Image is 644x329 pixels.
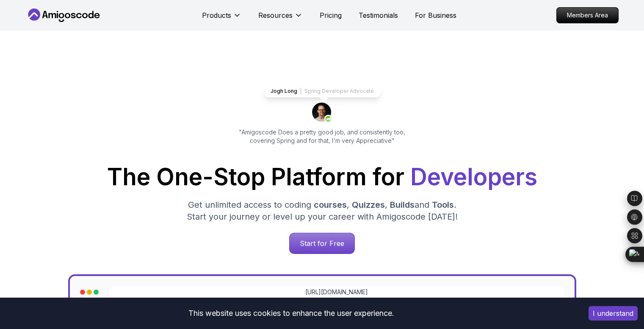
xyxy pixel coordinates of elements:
[305,288,368,296] a: [URL][DOMAIN_NAME]
[557,8,618,23] p: Members Area
[202,10,231,20] p: Products
[304,88,374,95] p: Spring Developer Advocate
[432,200,454,210] span: Tools
[320,10,342,20] a: Pricing
[202,10,241,27] button: Products
[258,10,293,20] p: Resources
[271,88,297,95] p: Jogh Long
[6,304,576,323] div: This website uses cookies to enhance the user experience.
[314,200,347,210] span: courses
[312,103,332,123] img: josh long
[390,200,415,210] span: Builds
[556,7,619,23] a: Members Area
[589,306,638,321] button: Accept cookies
[33,165,612,189] h1: The One-Stop Platform for
[289,233,355,254] a: Start for Free
[227,128,417,145] p: "Amigoscode Does a pretty good job, and consistently too, covering Spring and for that, I'm very ...
[258,10,303,27] button: Resources
[359,10,398,20] a: Testimonials
[352,200,385,210] span: Quizzes
[290,233,354,254] p: Start for Free
[415,10,456,20] a: For Business
[410,163,537,191] span: Developers
[180,199,464,223] p: Get unlimited access to coding , , and . Start your journey or level up your career with Amigosco...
